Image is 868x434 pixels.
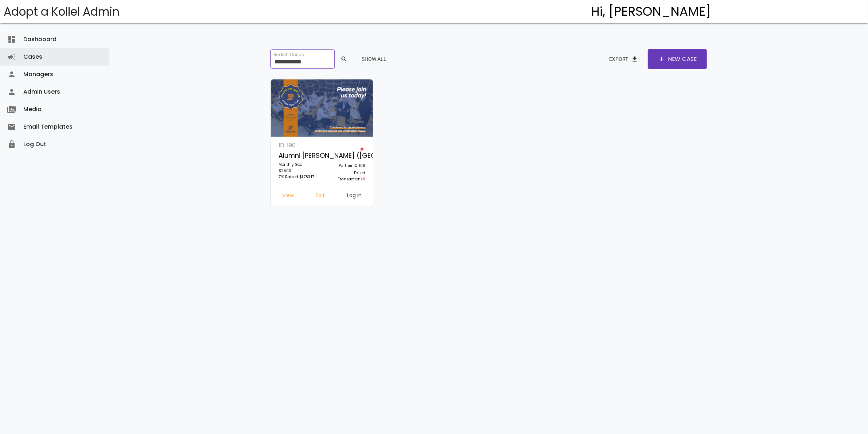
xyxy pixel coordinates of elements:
span: search [340,52,348,66]
p: Partner ID: 108 [326,163,365,170]
a: View [276,190,300,203]
p: 71% Raised $1,783.17 [279,174,318,181]
i: dashboard [7,31,16,48]
span: file_download [631,52,638,66]
p: Monthly Goal: $2500 [279,161,318,174]
button: search [335,52,352,66]
a: ID: 190 Alumni [PERSON_NAME] ([GEOGRAPHIC_DATA]) Monthly Goal: $2500 71% Raised $1,783.17 [275,140,322,186]
i: perm_media [7,101,16,118]
i: lock [7,136,16,153]
img: rJKGg1SIwh.stxXl5Q38e.jpg [271,79,373,137]
a: Edit [310,190,331,203]
i: person [7,83,16,101]
p: Failed Transactions [326,170,365,182]
i: campaign [7,48,16,66]
a: addNew Case [648,49,707,69]
button: Show All [356,52,392,66]
a: Log In [341,190,367,203]
h4: Hi, [PERSON_NAME] [591,5,711,19]
i: person [7,66,16,83]
a: Partner ID: 108 Failed Transactions0 [322,140,369,186]
span: 0 [363,176,365,182]
span: add [658,49,665,69]
button: Exportfile_download [603,52,644,66]
p: ID: 190 [279,140,318,150]
p: Alumni [PERSON_NAME] ([GEOGRAPHIC_DATA]) [279,150,318,161]
i: email [7,118,16,136]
